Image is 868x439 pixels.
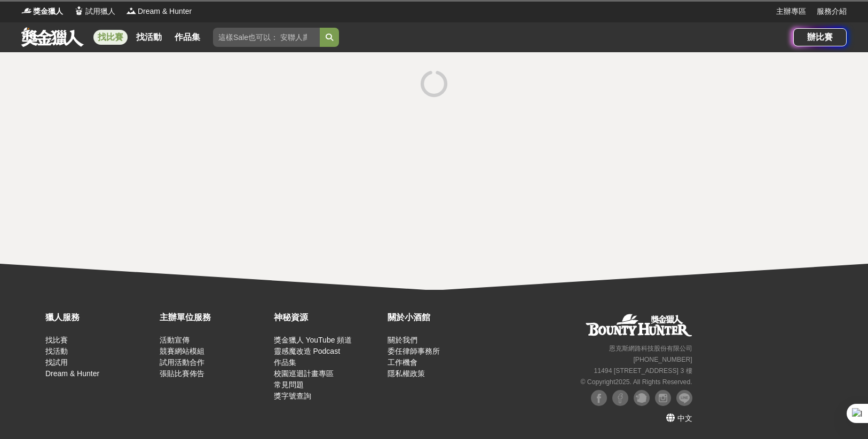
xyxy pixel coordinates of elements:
span: 中文 [677,414,692,422]
a: 找試用 [45,358,68,367]
small: 11494 [STREET_ADDRESS] 3 樓 [594,367,692,375]
span: 獎金獵人 [33,6,63,17]
img: LINE [676,390,692,406]
a: 靈感魔改造 Podcast [274,347,340,355]
a: 關於我們 [388,336,417,344]
a: 活動宣傳 [160,336,190,344]
a: 作品集 [170,30,204,45]
img: Logo [74,5,84,16]
a: Dream & Hunter [45,369,99,378]
input: 這樣Sale也可以： 安聯人壽創意銷售法募集 [213,28,320,47]
img: Instagram [655,390,671,406]
span: Dream & Hunter [138,6,192,17]
div: 主辦單位服務 [160,311,269,324]
a: 試用活動合作 [160,358,204,367]
a: 作品集 [274,358,296,367]
img: Plurk [634,390,650,406]
a: 獎金獵人 YouTube 頻道 [274,336,352,344]
a: 獎字號查詢 [274,392,311,400]
small: © Copyright 2025 . All Rights Reserved. [580,378,692,386]
a: 辦比賽 [793,28,847,46]
span: 試用獵人 [85,6,115,17]
a: 競賽網站模組 [160,347,204,355]
a: 找活動 [45,347,68,355]
a: Logo獎金獵人 [21,6,63,17]
a: 找比賽 [93,30,128,45]
small: 恩克斯網路科技股份有限公司 [609,345,692,352]
a: 校園巡迴計畫專區 [274,369,334,378]
div: 神秘資源 [274,311,383,324]
a: 服務介紹 [817,6,847,17]
img: Facebook [591,390,607,406]
div: 關於小酒館 [388,311,496,324]
a: 找比賽 [45,336,68,344]
a: 找活動 [132,30,166,45]
a: 工作機會 [388,358,417,367]
img: Logo [21,5,32,16]
small: [PHONE_NUMBER] [633,356,692,363]
a: 委任律師事務所 [388,347,440,355]
a: 常見問題 [274,380,304,389]
img: Logo [126,5,137,16]
a: 隱私權政策 [388,369,425,378]
a: 張貼比賽佈告 [160,369,204,378]
div: 獵人服務 [45,311,154,324]
a: 主辦專區 [776,6,806,17]
img: Facebook [612,390,628,406]
a: Logo試用獵人 [74,6,115,17]
a: LogoDream & Hunter [126,6,192,17]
